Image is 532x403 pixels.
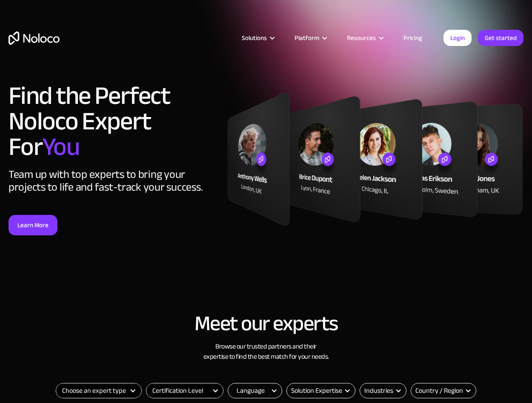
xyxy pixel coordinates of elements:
div: Platform [295,32,319,43]
div: Country / Region [415,386,463,396]
h3: Browse our trusted partners and their expertise to find the best match for your needs. [9,341,523,362]
div: Industries [360,383,406,398]
div: Language [228,383,282,398]
form: Email Form [411,383,476,398]
a: Pricing [393,32,433,43]
div: Resources [336,32,393,43]
h1: Find the Perfect Noloco Expert For [9,83,218,160]
form: Filter [146,383,223,398]
div: Resources [347,32,376,43]
form: Email Form [228,383,282,398]
a: Learn More [9,215,57,235]
div: Industries [364,386,393,396]
div: Language [237,386,265,396]
h2: Meet our experts [9,312,523,335]
form: Filter [56,383,142,398]
div: Solutions [231,32,284,43]
a: home [9,31,60,45]
form: Email Form [286,383,355,398]
div: Solutions [242,32,267,43]
span: You [42,123,79,171]
div: Solution Expertise [291,386,342,396]
div: Platform [284,32,336,43]
div: Country / Region [411,383,476,398]
div: Solution Expertise [286,383,355,398]
a: Login [443,30,472,46]
div: Team up with top experts to bring your projects to life and fast-track your success. [9,168,218,194]
a: Get started [478,30,523,46]
form: Email Form [360,383,406,398]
